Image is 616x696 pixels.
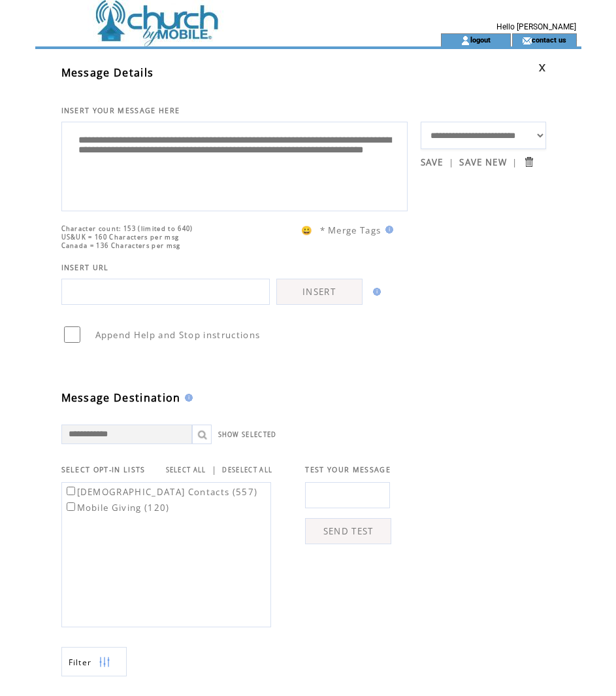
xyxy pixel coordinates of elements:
[61,391,181,405] span: Message Destination
[99,648,110,677] img: filters.png
[320,224,381,236] span: * Merge Tags
[64,502,170,513] label: Mobile Giving (120)
[512,156,517,168] span: |
[369,288,381,296] img: help.gif
[212,464,217,476] span: |
[522,35,532,46] img: contact_us_icon.gif
[64,486,258,498] label: [DEMOGRAPHIC_DATA] Contacts (557)
[166,466,206,474] a: SELECT ALL
[459,156,507,168] a: SAVE NEW
[523,156,535,168] input: Submit
[67,487,75,495] input: [DEMOGRAPHIC_DATA] Contacts (557)
[305,518,391,544] a: SEND TEST
[496,22,576,31] span: Hello [PERSON_NAME]
[461,35,470,46] img: account_icon.gif
[181,394,193,402] img: help.gif
[67,502,75,511] input: Mobile Giving (120)
[61,106,180,115] span: INSERT YOUR MESSAGE HERE
[381,226,393,234] img: help.gif
[61,241,181,250] span: Canada = 136 Characters per msg
[61,647,127,676] a: Filter
[301,224,313,236] span: 😀
[61,65,154,80] span: Message Details
[470,35,491,44] a: logout
[305,465,391,474] span: TEST YOUR MESSAGE
[61,233,180,241] span: US&UK = 160 Characters per msg
[61,465,146,474] span: SELECT OPT-IN LISTS
[61,263,109,272] span: INSERT URL
[61,224,193,233] span: Character count: 153 (limited to 640)
[421,156,444,168] a: SAVE
[95,329,261,341] span: Append Help and Stop instructions
[276,279,363,305] a: INSERT
[218,430,277,439] a: SHOW SELECTED
[449,156,454,168] span: |
[69,657,92,668] span: Show filters
[222,466,272,474] a: DESELECT ALL
[532,35,566,44] a: contact us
